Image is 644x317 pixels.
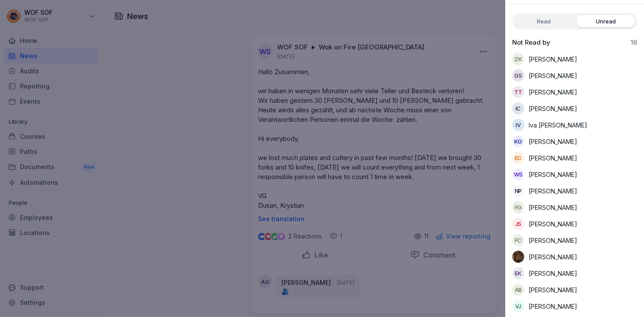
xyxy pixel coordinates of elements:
div: TT [512,86,524,98]
div: FC [512,234,524,246]
p: [PERSON_NAME] [529,154,577,163]
div: IV [512,119,524,131]
div: FG [512,201,524,213]
label: Read [514,15,573,27]
div: KG [512,135,524,147]
p: [PERSON_NAME] [529,219,577,229]
p: [PERSON_NAME] [529,137,577,146]
p: [PERSON_NAME] [529,302,577,311]
div: IC [512,102,524,114]
p: [PERSON_NAME] [529,186,577,196]
div: GS [512,69,524,82]
p: [PERSON_NAME] [529,170,577,179]
div: EK [512,267,524,279]
p: [PERSON_NAME] [529,236,577,245]
p: [PERSON_NAME] [529,203,577,212]
div: AB [512,284,524,296]
p: [PERSON_NAME] [529,71,577,80]
label: Unread [576,15,635,27]
div: WS [512,168,524,180]
p: [PERSON_NAME] [529,55,577,64]
div: EC [512,152,524,164]
p: Iva [PERSON_NAME] [529,121,587,130]
div: ZK [512,53,524,65]
div: JS [512,218,524,230]
p: [PERSON_NAME] [529,269,577,278]
p: [PERSON_NAME] [529,104,577,113]
p: [PERSON_NAME] [529,252,577,261]
p: 16 [631,38,637,47]
div: VJ [512,300,524,312]
img: q55ec1vtt33t1b06xrpy2ogk.png [512,251,524,263]
p: Not Read by [512,38,550,47]
div: NP [512,185,524,197]
p: [PERSON_NAME] [529,88,577,97]
p: [PERSON_NAME] [529,285,577,294]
